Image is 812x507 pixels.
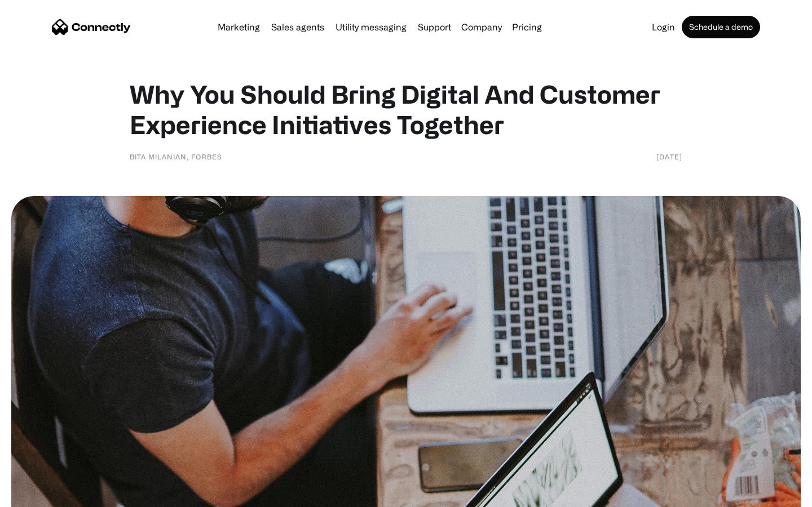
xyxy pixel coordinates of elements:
[130,151,222,162] div: Bita Milanian, Forbes
[682,16,760,38] a: Schedule a demo
[413,23,456,32] a: Support
[461,19,502,35] div: Company
[647,23,679,32] a: Login
[331,23,411,32] a: Utility messaging
[267,23,329,32] a: Sales agents
[23,487,68,503] ul: Language list
[11,487,68,503] aside: Language selected: English
[213,23,264,32] a: Marketing
[656,151,682,162] div: [DATE]
[507,23,546,32] a: Pricing
[130,79,682,140] h1: Why You Should Bring Digital And Customer Experience Initiatives Together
